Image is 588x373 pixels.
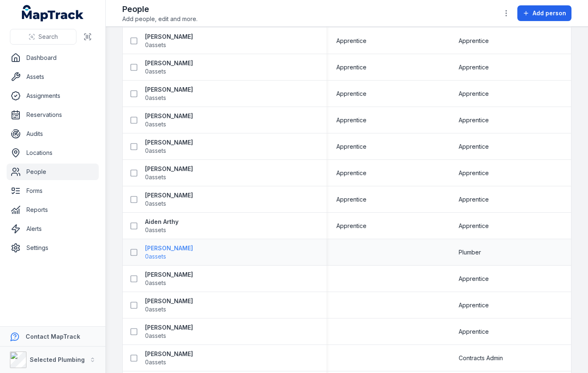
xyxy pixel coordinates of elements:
[145,33,193,41] strong: [PERSON_NAME]
[7,202,99,218] a: Reports
[7,164,99,180] a: People
[145,138,193,147] strong: [PERSON_NAME]
[145,94,166,102] span: 0 assets
[145,120,166,128] span: 0 assets
[459,37,489,45] span: Apprentice
[7,221,99,237] a: Alerts
[145,218,179,226] strong: Aiden Arthy
[7,88,99,104] a: Assignments
[145,191,193,200] strong: [PERSON_NAME]
[145,279,166,287] span: 0 assets
[145,200,166,208] span: 0 assets
[336,169,367,177] span: Apprentice
[459,143,489,151] span: Apprentice
[459,222,489,230] span: Apprentice
[459,301,489,309] span: Apprentice
[7,240,99,256] a: Settings
[145,350,193,366] a: [PERSON_NAME]0assets
[145,165,193,181] a: [PERSON_NAME]0assets
[122,15,198,23] span: Add people, edit and more.
[145,33,193,49] a: [PERSON_NAME]0assets
[145,67,166,76] span: 0 assets
[336,63,367,71] span: Apprentice
[145,305,166,314] span: 0 assets
[459,354,503,362] span: Contracts Admin
[145,350,193,358] strong: [PERSON_NAME]
[145,59,193,67] strong: [PERSON_NAME]
[145,244,193,252] strong: [PERSON_NAME]
[145,191,193,208] a: [PERSON_NAME]0assets
[7,183,99,199] a: Forms
[336,37,367,45] span: Apprentice
[7,107,99,123] a: Reservations
[145,173,166,181] span: 0 assets
[145,112,193,128] a: [PERSON_NAME]0assets
[459,328,489,336] span: Apprentice
[7,69,99,85] a: Assets
[7,145,99,161] a: Locations
[336,143,367,151] span: Apprentice
[145,165,193,173] strong: [PERSON_NAME]
[145,218,179,234] a: Aiden Arthy0assets
[7,126,99,142] a: Audits
[30,356,85,363] strong: Selected Plumbing
[145,86,193,94] strong: [PERSON_NAME]
[459,90,489,98] span: Apprentice
[145,147,166,155] span: 0 assets
[145,244,193,261] a: [PERSON_NAME]0assets
[336,116,367,124] span: Apprentice
[145,358,166,366] span: 0 assets
[145,271,193,279] strong: [PERSON_NAME]
[26,333,80,340] strong: Contact MapTrack
[459,116,489,124] span: Apprentice
[145,112,193,120] strong: [PERSON_NAME]
[336,90,367,98] span: Apprentice
[459,248,481,257] span: Plumber
[459,195,489,204] span: Apprentice
[336,222,367,230] span: Apprentice
[38,33,58,41] span: Search
[533,9,566,17] span: Add person
[145,297,193,314] a: [PERSON_NAME]0assets
[459,169,489,177] span: Apprentice
[145,332,166,340] span: 0 assets
[145,226,166,234] span: 0 assets
[122,3,198,15] h2: People
[145,86,193,102] a: [PERSON_NAME]0assets
[22,5,84,21] a: MapTrack
[145,271,193,287] a: [PERSON_NAME]0assets
[7,50,99,66] a: Dashboard
[459,63,489,71] span: Apprentice
[145,323,193,332] strong: [PERSON_NAME]
[145,323,193,340] a: [PERSON_NAME]0assets
[10,29,76,45] button: Search
[459,275,489,283] span: Apprentice
[145,41,166,49] span: 0 assets
[336,195,367,204] span: Apprentice
[145,59,193,76] a: [PERSON_NAME]0assets
[145,138,193,155] a: [PERSON_NAME]0assets
[145,297,193,305] strong: [PERSON_NAME]
[517,5,571,21] button: Add person
[145,252,166,261] span: 0 assets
